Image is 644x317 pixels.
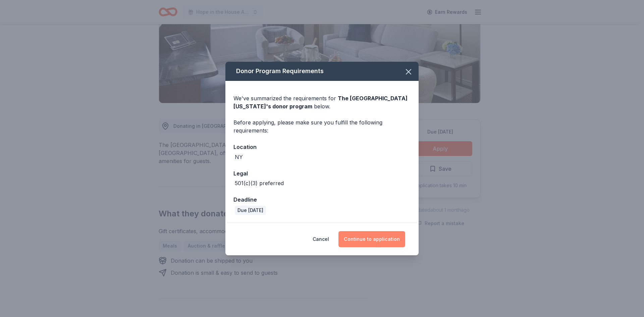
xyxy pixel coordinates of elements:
button: Continue to application [338,231,405,247]
div: NY [235,153,243,161]
div: Donor Program Requirements [225,62,419,81]
div: We've summarized the requirements for below. [233,94,411,110]
button: Cancel [313,231,329,247]
div: Before applying, please make sure you fulfill the following requirements: [233,118,411,135]
div: 501(c)(3) preferred [235,179,284,187]
div: Due [DATE] [235,206,266,215]
div: Deadline [233,195,411,204]
div: Legal [233,169,411,178]
div: Location [233,143,411,151]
